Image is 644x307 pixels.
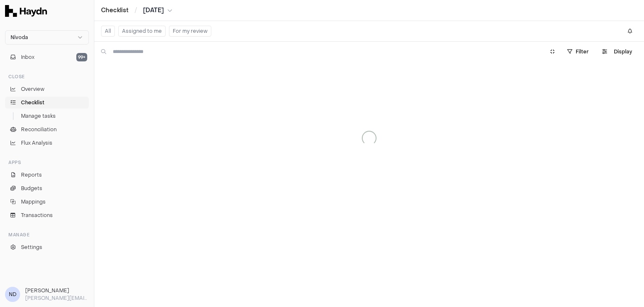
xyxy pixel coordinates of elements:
span: Budgets [21,185,42,192]
div: Manage [5,228,89,241]
a: Settings [5,241,89,253]
a: Reconciliation [5,124,89,135]
nav: breadcrumb [101,6,172,15]
a: Mappings [5,196,89,208]
a: Overview [5,83,89,95]
a: Transactions [5,209,89,221]
button: Inbox99+ [5,51,89,63]
a: Checklist [5,97,89,109]
span: Reconciliation [21,126,57,133]
div: Apps [5,156,89,169]
img: Haydn Logo [5,5,47,17]
button: Filter [562,45,594,58]
h3: [PERSON_NAME] [25,287,89,294]
span: ND [5,287,20,302]
span: Nivoda [10,34,28,41]
a: Manage tasks [5,110,89,122]
span: / [133,6,139,14]
span: Inbox [21,53,34,61]
span: Checklist [21,99,44,106]
button: For my review [169,26,211,37]
span: Reports [21,171,42,179]
span: Mappings [21,198,46,206]
button: Assigned to me [118,26,166,37]
span: Manage tasks [21,112,56,120]
a: Checklist [101,6,129,15]
p: [PERSON_NAME][EMAIL_ADDRESS][DOMAIN_NAME] [25,294,89,302]
div: Close [5,70,89,83]
span: Overview [21,85,44,93]
span: Transactions [21,212,53,219]
span: Flux Analysis [21,139,52,147]
span: Filter [576,48,589,55]
button: Display [597,45,637,58]
button: All [101,26,115,37]
a: Reports [5,169,89,181]
button: Nivoda [5,30,89,45]
a: Budgets [5,183,89,194]
button: [DATE] [143,6,172,15]
a: Flux Analysis [5,137,89,149]
span: [DATE] [143,6,164,15]
span: Settings [21,243,42,251]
